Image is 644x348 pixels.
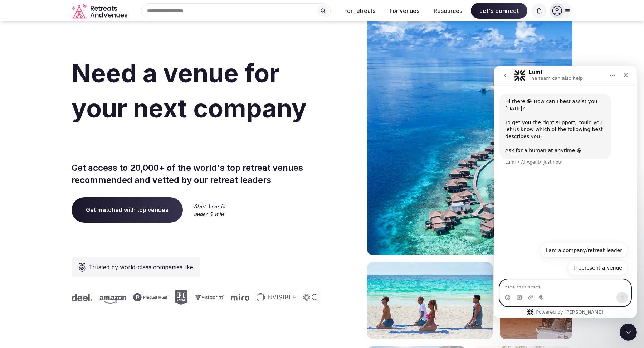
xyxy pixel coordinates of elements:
[72,3,129,19] a: Visit the homepage
[194,204,225,216] img: Start here in under 5 min
[494,66,637,318] iframe: Intercom live chat
[367,262,493,339] img: yoga on tropical beach
[384,3,425,19] button: For venues
[162,294,191,300] svg: Vistaprint company logo
[89,263,193,271] span: Trusted by world-class companies like
[142,290,155,305] svg: Epic Games company logo
[338,3,381,19] button: For retreats
[198,294,216,301] svg: Miro company logo
[72,197,183,222] a: Get matched with top venues
[428,3,468,19] button: Resources
[471,3,527,19] span: Let's connect
[72,3,129,19] svg: Retreats and Venues company logo
[224,293,263,302] svg: Invisible company logo
[620,324,637,341] iframe: Intercom live chat
[72,162,319,186] p: Get access to 20,000+ of the world's top retreat venues recommended and vetted by our retreat lea...
[303,294,324,301] svg: Deel company logo
[72,58,307,124] span: Need a venue for your next company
